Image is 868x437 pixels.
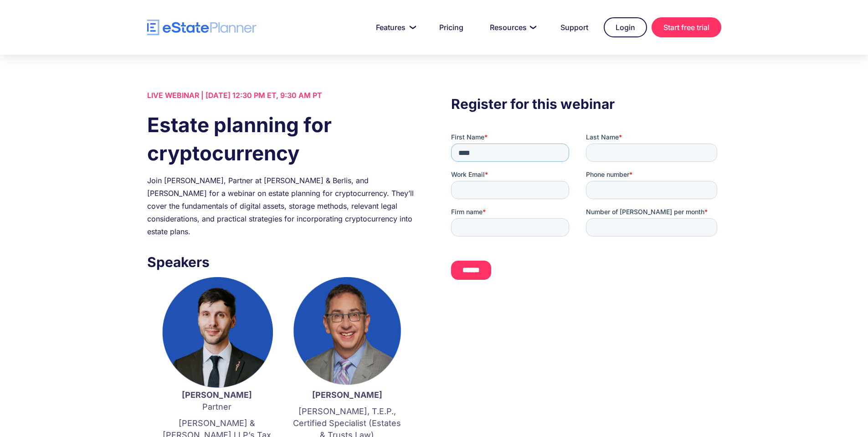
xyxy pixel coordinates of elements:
[365,18,424,36] a: Features
[147,174,417,238] div: Join [PERSON_NAME], Partner at [PERSON_NAME] & Berlis, and [PERSON_NAME] for a webinar on estate ...
[312,390,382,400] strong: [PERSON_NAME]
[147,89,417,102] div: LIVE WEBINAR | [DATE] 12:30 PM ET, 9:30 AM PT
[550,18,599,36] a: Support
[604,17,647,37] a: Login
[652,17,721,37] a: Start free trial
[428,18,474,36] a: Pricing
[161,389,273,413] p: Partner
[182,390,252,400] strong: [PERSON_NAME]
[451,93,721,114] h3: Register for this webinar
[147,252,417,272] h3: Speakers
[147,20,257,36] a: home
[479,18,545,36] a: Resources
[451,133,721,288] iframe: Form 0
[147,111,417,167] h1: Estate planning for cryptocurrency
